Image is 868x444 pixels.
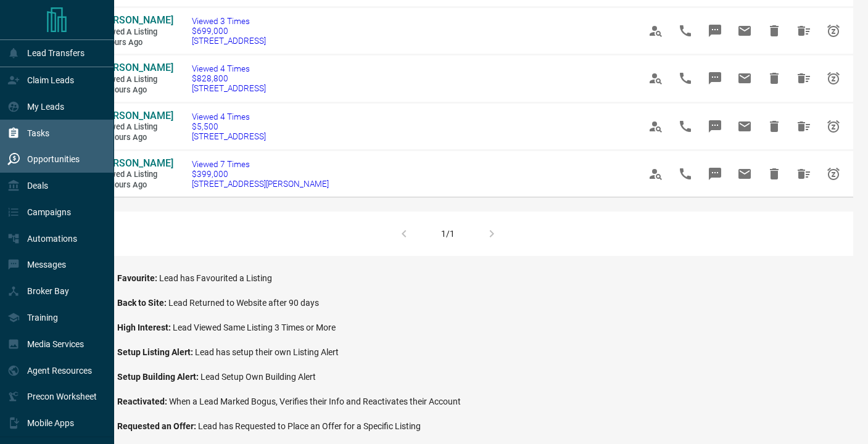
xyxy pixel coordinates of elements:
span: [STREET_ADDRESS][PERSON_NAME] [192,179,329,189]
a: [PERSON_NAME] [99,14,173,27]
span: 7 hours ago [99,38,173,48]
span: Message [700,112,730,141]
span: [PERSON_NAME] [99,62,173,73]
span: Hide [759,112,789,141]
span: View Profile [641,16,671,46]
span: Lead Returned to Website after 90 days [168,298,319,308]
span: Viewed 3 Times [192,16,266,26]
span: Requested an Offer [117,421,198,431]
span: Hide [759,16,789,46]
span: Viewed 7 Times [192,159,329,169]
span: Message [700,16,730,46]
span: View Profile [641,64,671,93]
span: Reactivated [117,397,169,406]
a: Viewed 3 Times$699,000[STREET_ADDRESS] [192,16,266,46]
a: [PERSON_NAME] [99,110,173,123]
span: Hide All from Tim Ibr [789,159,819,189]
span: View Profile [641,112,671,141]
span: Hide [759,159,789,189]
span: Hide All from Liame Liame [789,16,819,46]
span: $699,000 [192,26,266,36]
span: Viewed 4 Times [192,64,266,73]
a: Viewed 4 Times$828,800[STREET_ADDRESS] [192,64,266,93]
span: [STREET_ADDRESS] [192,36,266,46]
span: Hide All from DJ Kim [789,64,819,93]
span: [PERSON_NAME] [99,157,173,169]
a: [PERSON_NAME] [99,157,173,170]
span: Viewed a Listing [99,170,173,180]
span: Call [671,16,700,46]
a: [PERSON_NAME] [99,62,173,75]
span: When a Lead Marked Bogus, Verifies their Info and Reactivates their Account [169,397,461,406]
span: Viewed a Listing [99,27,173,38]
span: Favourite [117,273,159,283]
span: 10 hours ago [99,85,173,96]
span: Lead has Requested to Place an Offer for a Specific Listing [198,421,421,431]
span: $399,000 [192,169,329,179]
span: [STREET_ADDRESS] [192,83,266,93]
span: Call [671,159,700,189]
a: Viewed 7 Times$399,000[STREET_ADDRESS][PERSON_NAME] [192,159,329,189]
span: $5,500 [192,121,266,131]
span: Lead has setup their own Listing Alert [195,347,339,357]
span: Viewed a Listing [99,122,173,133]
span: Viewed 4 Times [192,112,266,121]
span: 13 hours ago [99,180,173,191]
a: Viewed 4 Times$5,500[STREET_ADDRESS] [192,112,266,141]
span: Snooze [819,64,848,93]
span: Call [671,112,700,141]
span: Setup Building Alert [117,372,200,382]
span: Lead Viewed Same Listing 3 Times or More [173,323,336,332]
span: Call [671,64,700,93]
span: Email [730,16,759,46]
span: Email [730,159,759,189]
span: [PERSON_NAME] [99,110,173,121]
span: Hide [759,64,789,93]
span: 12 hours ago [99,133,173,143]
span: Email [730,64,759,93]
span: Message [700,64,730,93]
span: Viewed a Listing [99,75,173,85]
span: View Profile [641,159,671,189]
span: Email [730,112,759,141]
span: Message [700,159,730,189]
span: $828,800 [192,73,266,83]
span: Hide All from Marinkovich [789,112,819,141]
span: Snooze [819,16,848,46]
div: 1/1 [441,229,455,239]
span: Lead has Favourited a Listing [159,273,272,283]
span: High Interest [117,323,173,332]
span: Setup Listing Alert [117,347,195,357]
span: Back to Site [117,298,168,308]
span: Lead Setup Own Building Alert [200,372,316,382]
span: Snooze [819,112,848,141]
span: [PERSON_NAME] [99,14,173,26]
span: Snooze [819,159,848,189]
span: [STREET_ADDRESS] [192,131,266,141]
